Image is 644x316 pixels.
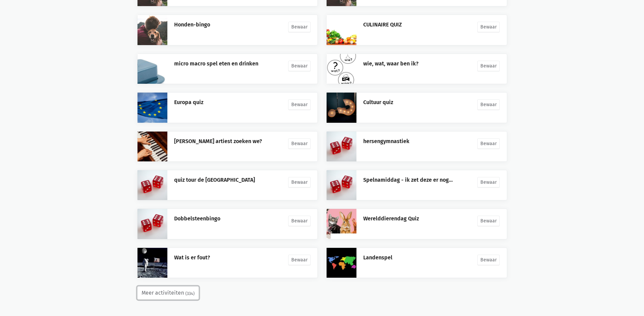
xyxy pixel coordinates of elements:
a: Werelddierendag Quiz [363,215,419,222]
small: (334) [185,290,195,297]
a: Dobbelsteenbingo [174,215,220,222]
a: Bewaar [477,255,500,265]
a: Wat is er fout? [174,254,210,261]
a: Bewaar [477,177,500,187]
a: hersengymnastiek [363,138,409,144]
a: Bewaar [477,216,500,226]
a: quiz tour de [GEOGRAPHIC_DATA] [174,177,255,183]
a: Cultuur quiz [363,99,393,105]
a: Bewaar [477,22,500,32]
a: Bewaar [288,255,311,265]
a: Bewaar [288,61,311,71]
a: micro macro spel eten en drinken [174,60,258,67]
a: Europa quiz [174,99,203,105]
a: Bewaar [477,61,500,71]
a: Bewaar [288,216,311,226]
a: Bewaar [288,138,311,149]
a: Bewaar [477,99,500,110]
a: CULINAIRE QUIZ [363,21,402,28]
a: Bewaar [288,177,311,187]
a: Bewaar [288,99,311,110]
a: Bewaar [288,22,311,32]
a: Honden-bingo [174,21,210,28]
a: [PERSON_NAME] artiest zoeken we? [174,138,262,144]
a: Bewaar [477,138,500,149]
a: Landenspel [363,254,392,261]
button: Meer activiteiten(334) [137,286,199,300]
a: wie, wat, waar ben ik? [363,60,419,67]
